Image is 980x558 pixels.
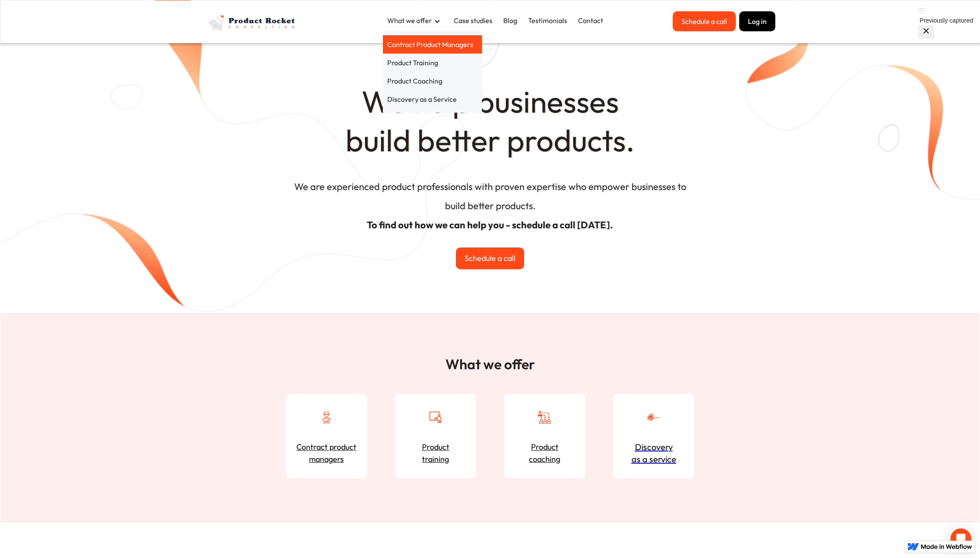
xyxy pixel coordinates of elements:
div: What we offer [383,11,449,31]
a: Producttraining [395,394,476,478]
h2: What we offer [286,356,694,372]
strong: To find out how we can help you - schedule a call [DATE]. [367,215,613,234]
a: Discovery as a Service [383,90,482,108]
a: Contract product managers [286,394,367,478]
button: Log in [739,11,775,31]
a: Case studies [449,11,497,30]
div: Open Intercom Messenger [950,528,971,549]
a: Productcoaching [504,394,585,478]
img: Made in Webflow [921,544,972,549]
a: Schedule a call [456,247,524,269]
strong: Contract product managers [295,441,359,465]
a: Contact [574,11,608,30]
h4: We are experienced product professionals with proven expertise who empower businesses to build be... [288,173,692,243]
a: Blog [499,11,522,30]
img: Product Rocket full light logo [206,11,299,34]
a: home [206,11,299,34]
a: Contract Product Managers [383,35,482,53]
a: Schedule a call [673,11,736,31]
div: What we offer [387,16,432,25]
a: Discoveryas a service [613,394,694,478]
a: Testimonials [524,11,571,30]
a: Product Coaching [383,72,482,90]
strong: Product training [422,441,449,465]
a: Product Training [383,53,482,72]
strong: Product coaching [529,441,560,465]
div: Discovery as a service [631,441,676,465]
nav: What we offer [383,31,482,113]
